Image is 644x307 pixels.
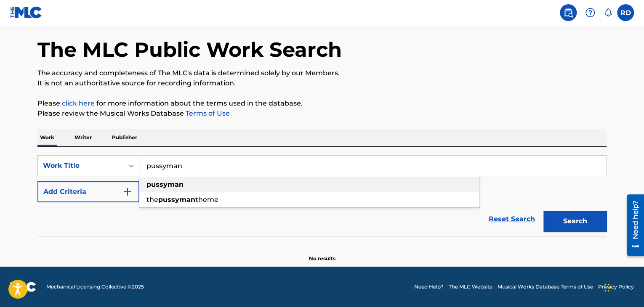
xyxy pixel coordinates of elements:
h1: The MLC Public Work Search [37,37,342,62]
img: help [585,8,595,18]
form: Search Form [37,155,607,236]
a: Musical Works Database Terms of Use [498,283,593,291]
div: Work Title [43,161,119,171]
strong: pussyman [146,180,184,188]
p: Publisher [109,129,140,146]
span: the [146,196,158,204]
div: Notifications [604,8,612,17]
iframe: Chat Widget [602,267,644,307]
p: It is not an authoritative source for recording information. [37,78,607,88]
div: Drag [604,275,609,300]
img: search [563,8,573,18]
img: logo [10,282,36,292]
button: Search [543,211,607,232]
img: MLC Logo [10,6,43,19]
div: User Menu [617,4,634,21]
p: No results [309,245,335,262]
button: Add Criteria [37,181,139,202]
img: 9d2ae6d4665cec9f34b9.svg [122,187,133,197]
span: theme [195,196,218,204]
a: click here [62,99,95,107]
a: Need Help? [414,283,444,291]
span: Mechanical Licensing Collective © 2025 [46,283,144,291]
iframe: Resource Center [620,191,644,259]
a: Terms of Use [184,109,230,117]
strong: pussyman [158,196,195,204]
a: The MLC Website [449,283,492,291]
a: Reset Search [484,210,539,228]
p: Please review the Musical Works Database [37,109,607,119]
a: Privacy Policy [598,283,634,291]
p: The accuracy and completeness of The MLC's data is determined solely by our Members. [37,68,607,78]
div: Help [582,4,599,21]
a: Public Search [560,4,577,21]
p: Work [37,129,57,146]
p: Please for more information about the terms used in the database. [37,98,607,109]
p: Writer [72,129,94,146]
